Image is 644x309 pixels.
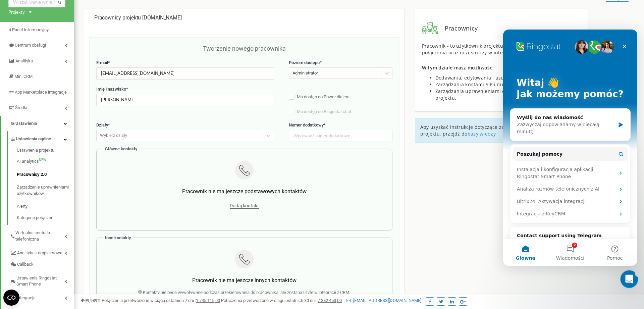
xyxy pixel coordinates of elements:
a: Wirtualna centrala telefoniczna [10,225,74,245]
a: bazy wiedzy [468,131,496,137]
a: Zarządzanie uprawnieniami użytkowników [17,181,74,200]
span: App Marketplace integracje [15,90,67,95]
span: Imię i nazwisko [96,87,126,92]
a: Callback [10,259,74,270]
span: Główne kontakty [105,146,138,151]
span: E-mail [96,60,108,65]
span: Dodaj kontakt [230,203,259,209]
span: Analityka kompleksowa [17,250,62,256]
span: W tym dziale masz możliwość: [422,64,494,71]
span: Inne kontakty [105,235,131,240]
span: Pracownik nie ma jeszcze innych kontaktów [192,277,297,284]
a: Ustawienia projektu [17,147,74,155]
span: Pracownik nie ma jeszcze podstawowych kontaktów [182,188,307,195]
span: Zarządzania kontami SIP i numerami każdego pracownika; [435,81,572,88]
span: Ma dostęp do Power dialera [297,94,350,99]
span: Wirtualna centrala telefoniczna [15,230,65,242]
iframe: Intercom live chat [621,270,638,288]
a: Analityka kompleksowa [10,245,74,259]
input: Wprowadź E-mail [96,67,274,79]
button: Open CMP widget [3,290,19,306]
a: Alerty [17,200,74,213]
input: Wprowadź numer dodatkowy [289,130,392,142]
span: Integracja [16,295,36,301]
span: Tworzenie nowego pracownika [203,45,286,52]
a: Kategorie połączeń [17,213,74,221]
u: 7 382 453,00 [318,298,342,303]
a: AI analyticsNEW [17,155,74,168]
div: [DOMAIN_NAME] [94,14,394,22]
span: 99,989% [80,298,101,303]
a: Pracownicy 2.0 [17,168,74,181]
span: Panel Informacyjny [12,27,49,32]
a: Ustawienia ogólne [10,131,74,145]
a: [EMAIL_ADDRESS][DOMAIN_NAME] [346,298,421,303]
span: Ma dostęp do Ringostat chat [297,109,351,114]
span: Callback [17,261,34,268]
input: Wprowadź imię i nazwisko [96,94,274,106]
span: Centrum obsługi [15,43,46,48]
span: Mini CRM [14,74,33,79]
span: Kontakty nie będą wywoływane podczas przekierowania do pracownika, ale zostaną użyte w integracji... [143,290,350,295]
span: Ustawienia [15,121,37,126]
span: Ustawienia ogólne [16,136,51,142]
span: Ustawienia Ringostat Smart Phone [16,275,65,288]
span: Aby uzyskać instrukcje dotyczące zarządzania pracownikami projektu, przejdź do [420,124,561,137]
span: Pracownik - to użytkownik projektu, który wykonuje i przyjmuje połączenia oraz uczestniczy w inte... [422,43,569,56]
span: Pracownicy projektu [94,14,141,21]
span: Środki [15,105,27,110]
span: Zarządzania uprawnieniami dostępu pracowników do projektu. [435,88,561,101]
u: 1 745 115,00 [196,298,220,303]
span: Dodawania, edytowania i usuwania pracowników projektu; [435,74,573,81]
span: Poziom dostępu [289,60,320,65]
a: Integracja [10,290,74,304]
span: Działy [96,122,108,127]
div: Projekty [8,9,25,15]
iframe: Intercom live chat [503,30,637,266]
a: Ustawienia Ringostat Smart Phone [10,270,74,290]
div: Administrator [292,70,318,76]
span: Pracownicy [438,24,478,33]
span: Analityka [15,58,33,63]
span: Numer dodatkowy [289,122,324,127]
span: Połączenia przetworzone w ciągu ostatnich 7 dni : [102,298,220,303]
a: Ustawienia [1,116,74,132]
span: Połączenia przetworzone w ciągu ostatnich 30 dni : [221,298,342,303]
div: Wybierz działy [100,133,127,139]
